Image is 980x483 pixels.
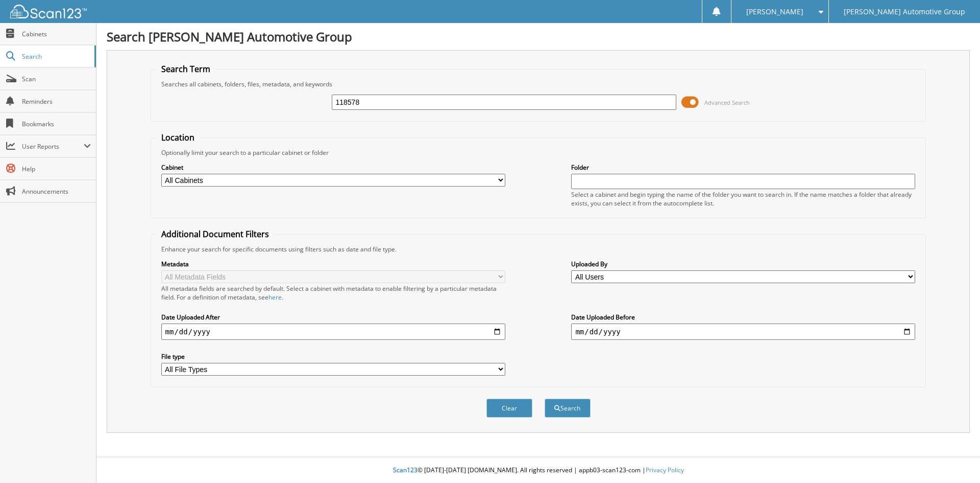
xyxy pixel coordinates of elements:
[161,352,505,361] label: File type
[156,148,921,157] div: Optionally limit your search to a particular cabinet or folder
[10,5,87,18] img: scan123-logo-white.svg
[161,284,505,302] div: All metadata fields are searched by default. Select a cabinet with metadata to enable filtering b...
[156,132,200,143] legend: Location
[393,466,418,474] span: Scan123
[571,163,915,172] label: Folder
[268,293,282,302] a: here
[107,28,970,45] h1: Search [PERSON_NAME] Automotive Group
[571,190,915,208] div: Select a cabinet and begin typing the name of the folder you want to search in. If the name match...
[545,399,591,418] button: Search
[161,324,505,340] input: start
[22,52,89,61] span: Search
[161,260,505,268] label: Metadata
[571,313,915,321] label: Date Uploaded Before
[161,163,505,172] label: Cabinet
[96,458,980,483] div: © [DATE]-[DATE] [DOMAIN_NAME]. All rights reserved | appb03-scan123-com |
[704,99,750,106] span: Advanced Search
[156,80,921,88] div: Searches all cabinets, folders, files, metadata, and keywords
[156,245,921,254] div: Enhance your search for specific documents using filters such as date and file type.
[571,260,915,268] label: Uploaded By
[161,313,505,321] label: Date Uploaded After
[22,120,91,128] span: Bookmarks
[486,399,532,418] button: Clear
[156,228,274,240] legend: Additional Document Filters
[746,9,803,15] span: [PERSON_NAME]
[156,63,215,75] legend: Search Term
[22,97,91,106] span: Reminders
[22,165,91,173] span: Help
[646,466,684,474] a: Privacy Policy
[22,187,91,196] span: Announcements
[844,9,965,15] span: [PERSON_NAME] Automotive Group
[571,324,915,340] input: end
[22,142,84,151] span: User Reports
[22,75,91,83] span: Scan
[22,30,91,38] span: Cabinets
